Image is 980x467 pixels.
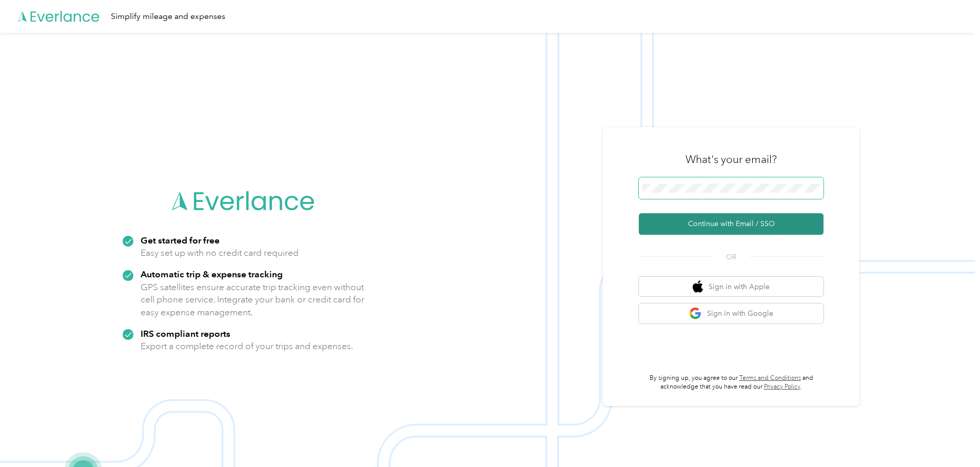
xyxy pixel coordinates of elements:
[141,235,220,246] strong: Get started for free
[685,152,777,167] h3: What's your email?
[639,213,824,235] button: Continue with Email / SSO
[713,252,749,262] span: OR
[141,247,299,259] p: Easy set up with no credit card required
[693,280,703,293] img: apple logo
[639,277,824,297] button: apple logoSign in with Apple
[639,374,824,392] p: By signing up, you agree to our and acknowledge that you have read our .
[764,383,800,391] a: Privacy Policy
[689,307,702,320] img: google logo
[141,328,230,339] strong: IRS compliant reports
[141,269,283,279] strong: Automatic trip & expense tracking
[739,374,801,382] a: Terms and Conditions
[141,281,365,319] p: GPS satellites ensure accurate trip tracking even without cell phone service. Integrate your bank...
[111,10,225,23] div: Simplify mileage and expenses
[141,340,353,353] p: Export a complete record of your trips and expenses.
[639,303,824,323] button: google logoSign in with Google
